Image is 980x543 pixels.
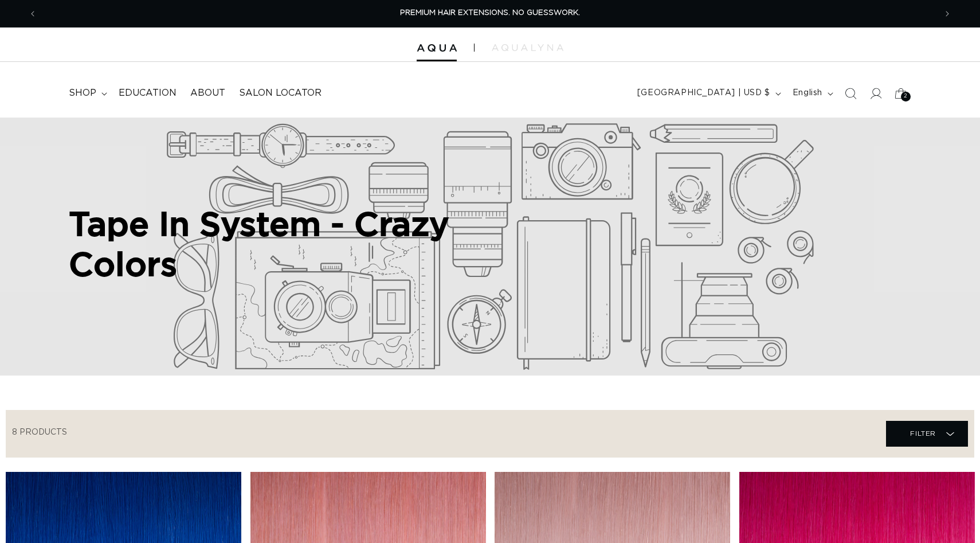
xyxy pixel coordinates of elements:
button: Next announcement [935,3,960,25]
img: Aqua Hair Extensions [417,44,457,52]
span: PREMIUM HAIR EXTENSIONS. NO GUESSWORK. [400,9,580,17]
span: Education [119,87,177,99]
summary: shop [62,80,112,106]
span: About [190,87,225,99]
span: 8 products [12,428,67,436]
span: 2 [904,92,908,101]
summary: Search [838,81,863,106]
a: Salon Locator [232,80,328,106]
summary: Filter [886,421,968,447]
img: aqualyna.com [492,44,563,51]
button: Previous announcement [20,3,45,25]
a: Education [112,80,183,106]
button: English [786,83,838,104]
span: Filter [910,423,936,444]
h2: Tape In System - Crazy Colors [69,204,504,283]
a: About [183,80,232,106]
span: shop [69,87,96,99]
span: [GEOGRAPHIC_DATA] | USD $ [637,87,770,99]
button: [GEOGRAPHIC_DATA] | USD $ [630,83,786,104]
span: English [793,87,822,99]
span: Salon Locator [239,87,322,99]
